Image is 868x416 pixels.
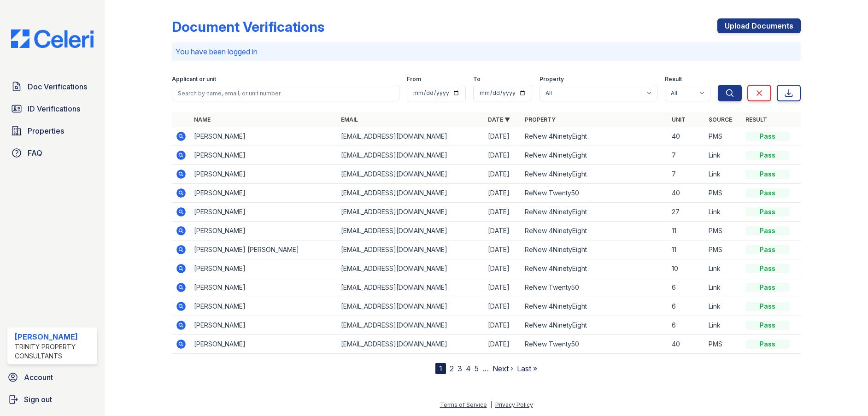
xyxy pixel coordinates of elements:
[521,222,668,240] td: ReNew 4NinetyEight
[337,259,484,278] td: [EMAIL_ADDRESS][DOMAIN_NAME]
[190,240,337,259] td: [PERSON_NAME] [PERSON_NAME]
[517,364,537,373] a: Last »
[705,278,742,297] td: Link
[337,222,484,240] td: [EMAIL_ADDRESS][DOMAIN_NAME]
[337,278,484,297] td: [EMAIL_ADDRESS][DOMAIN_NAME]
[337,203,484,222] td: [EMAIL_ADDRESS][DOMAIN_NAME]
[190,165,337,184] td: [PERSON_NAME]
[705,297,742,316] td: Link
[190,184,337,203] td: [PERSON_NAME]
[745,302,790,311] div: Pass
[190,335,337,354] td: [PERSON_NAME]
[705,127,742,146] td: PMS
[337,297,484,316] td: [EMAIL_ADDRESS][DOMAIN_NAME]
[24,394,52,405] span: Sign out
[440,401,487,408] a: Terms of Service
[668,146,705,165] td: 7
[482,363,489,374] span: …
[488,116,510,123] a: Date ▼
[705,259,742,278] td: Link
[521,203,668,222] td: ReNew 4NinetyEight
[28,147,42,158] span: FAQ
[176,46,797,57] p: You have been logged in
[457,364,462,373] a: 3
[745,321,790,330] div: Pass
[668,240,705,259] td: 11
[4,29,101,48] img: CE_Logo_Blue-a8612792a0a2168367f1c8372b55b34899dd931a85d93a1a3d3e32e68fde9ad4.png
[521,127,668,146] td: ReNew 4NinetyEight
[745,283,790,292] div: Pass
[490,401,492,408] div: |
[4,390,101,409] a: Sign out
[190,203,337,222] td: [PERSON_NAME]
[717,18,801,33] a: Upload Documents
[705,184,742,203] td: PMS
[668,259,705,278] td: 10
[493,364,513,373] a: Next ›
[668,203,705,222] td: 27
[484,165,521,184] td: [DATE]
[521,335,668,354] td: ReNew Twenty50
[4,368,101,387] a: Account
[15,331,94,342] div: [PERSON_NAME]
[521,184,668,203] td: ReNew Twenty50
[28,81,87,92] span: Doc Verifications
[28,125,64,136] span: Properties
[190,222,337,240] td: [PERSON_NAME]
[407,76,421,83] label: From
[525,116,556,123] a: Property
[745,207,790,217] div: Pass
[484,184,521,203] td: [DATE]
[466,364,471,373] a: 4
[484,259,521,278] td: [DATE]
[484,240,521,259] td: [DATE]
[521,316,668,335] td: ReNew 4NinetyEight
[745,132,790,141] div: Pass
[475,364,479,373] a: 5
[484,316,521,335] td: [DATE]
[705,203,742,222] td: Link
[745,264,790,273] div: Pass
[745,245,790,254] div: Pass
[7,144,97,162] a: FAQ
[190,127,337,146] td: [PERSON_NAME]
[521,297,668,316] td: ReNew 4NinetyEight
[665,76,682,83] label: Result
[194,116,211,123] a: Name
[484,146,521,165] td: [DATE]
[484,127,521,146] td: [DATE]
[709,116,732,123] a: Source
[341,116,358,123] a: Email
[668,165,705,184] td: 7
[668,278,705,297] td: 6
[705,165,742,184] td: Link
[7,77,97,96] a: Doc Verifications
[668,335,705,354] td: 40
[337,316,484,335] td: [EMAIL_ADDRESS][DOMAIN_NAME]
[745,170,790,179] div: Pass
[337,146,484,165] td: [EMAIL_ADDRESS][DOMAIN_NAME]
[668,222,705,240] td: 11
[705,146,742,165] td: Link
[7,122,97,140] a: Properties
[484,297,521,316] td: [DATE]
[172,18,324,35] div: Document Verifications
[484,222,521,240] td: [DATE]
[190,297,337,316] td: [PERSON_NAME]
[745,188,790,198] div: Pass
[337,240,484,259] td: [EMAIL_ADDRESS][DOMAIN_NAME]
[668,297,705,316] td: 6
[450,364,454,373] a: 2
[668,127,705,146] td: 40
[337,335,484,354] td: [EMAIL_ADDRESS][DOMAIN_NAME]
[190,278,337,297] td: [PERSON_NAME]
[190,259,337,278] td: [PERSON_NAME]
[521,278,668,297] td: ReNew Twenty50
[484,278,521,297] td: [DATE]
[705,240,742,259] td: PMS
[745,340,790,349] div: Pass
[484,335,521,354] td: [DATE]
[28,103,80,114] span: ID Verifications
[15,342,94,361] div: Trinity Property Consultants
